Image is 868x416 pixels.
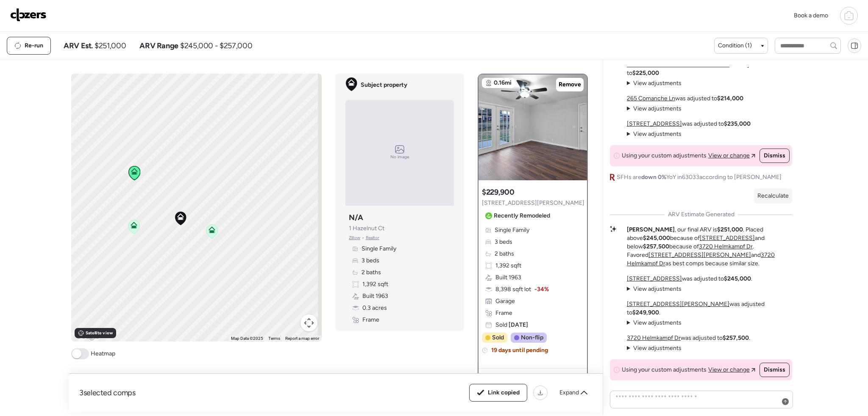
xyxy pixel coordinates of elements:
[10,8,47,22] img: Logo
[643,243,669,250] strong: $257,500
[521,333,543,342] span: Non-flip
[349,212,363,223] h3: N/A
[349,234,360,241] span: Zillow
[627,226,792,268] p: , our final ARV is . Placed above because of and below because of . Favored and as best comps bec...
[717,226,743,233] strong: $251,000
[488,388,520,397] span: Link copied
[482,199,584,207] span: [STREET_ADDRESS][PERSON_NAME]
[361,81,407,89] span: Subject property
[633,80,682,87] span: View adjustments
[495,285,531,294] span: 8,398 sqft lot
[764,152,785,160] span: Dismiss
[492,333,504,342] span: Sold
[718,41,752,50] span: Condition (1)
[627,285,682,293] summary: View adjustments
[268,336,280,341] a: Terms (opens in new tab)
[362,256,379,265] span: 3 beds
[632,69,659,77] strong: $225,000
[91,350,115,358] span: Heatmap
[627,120,751,128] p: was adjusted to
[495,321,528,329] span: Sold
[300,314,317,331] button: Map camera controls
[633,105,682,112] span: View adjustments
[231,336,263,341] span: Map Data ©2025
[633,319,682,326] span: View adjustments
[64,41,93,51] span: ARV Est.
[700,234,755,242] a: [STREET_ADDRESS]
[139,41,178,51] span: ARV Range
[349,224,384,233] span: 1 Hazelnut Ct
[699,243,753,250] a: 3720 Helmkampf Dr
[362,304,387,312] span: 0.3 acres
[627,319,682,327] summary: View adjustments
[627,120,682,127] a: [STREET_ADDRESS]
[559,388,579,397] span: Expand
[495,309,512,317] span: Frame
[73,331,101,342] img: Google
[627,95,675,102] a: 265 Comanche Ln
[617,173,782,182] span: SFHs are YoY in 63033 according to [PERSON_NAME]
[366,234,379,241] span: Realtor
[180,41,252,51] span: $245,000 - $257,000
[627,334,681,342] u: 3720 Helmkampf Dr
[25,41,43,50] span: Re-run
[648,251,751,259] a: [STREET_ADDRESS][PERSON_NAME]
[708,152,750,160] span: View or change
[534,285,549,294] span: -34%
[559,80,581,89] span: Remove
[73,331,101,342] a: Open this area in Google Maps (opens a new window)
[633,130,682,138] span: View adjustments
[495,226,529,234] span: Single Family
[724,275,751,282] strong: $245,000
[627,300,792,317] p: was adjusted to .
[494,212,550,220] span: Recently Remodeled
[95,41,126,51] span: $251,000
[643,234,670,242] strong: $245,000
[627,130,682,138] summary: View adjustments
[627,79,682,88] summary: View adjustments
[717,95,743,102] strong: $214,000
[632,309,659,316] strong: $249,900
[495,273,521,282] span: Built 1963
[708,152,755,160] a: View or change
[627,105,682,113] summary: View adjustments
[362,245,396,253] span: Single Family
[390,154,409,160] span: No image
[79,388,136,398] span: 3 selected comps
[627,226,675,233] strong: [PERSON_NAME]
[668,210,734,219] span: ARV Estimate Generated
[627,344,682,353] summary: View adjustments
[627,334,750,342] p: was adjusted to .
[495,250,514,258] span: 2 baths
[362,234,364,241] span: •
[633,344,682,352] span: View adjustments
[794,12,828,19] span: Book a demo
[482,187,514,197] h3: $229,900
[495,297,515,306] span: Garage
[627,300,729,308] a: [STREET_ADDRESS][PERSON_NAME]
[627,94,743,103] p: was adjusted to
[627,275,752,283] p: was adjusted to .
[494,79,512,87] span: 0.16mi
[641,174,666,181] span: down 0%
[627,61,792,77] p: was adjusted to
[495,238,512,246] span: 3 beds
[627,275,682,282] a: [STREET_ADDRESS]
[764,366,785,374] span: Dismiss
[285,336,319,341] a: Report a map error
[491,346,548,355] span: 19 days until pending
[507,321,528,328] span: [DATE]
[362,268,381,277] span: 2 baths
[362,280,388,289] span: 1,392 sqft
[708,366,750,374] span: View or change
[633,285,682,292] span: View adjustments
[86,330,113,336] span: Satellite view
[757,192,789,200] p: Recalculate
